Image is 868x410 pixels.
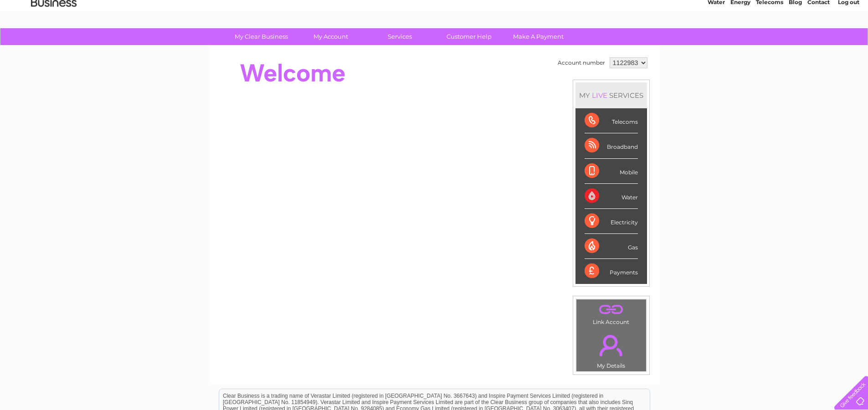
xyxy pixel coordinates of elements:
td: Link Account [576,299,647,328]
div: Payments [585,259,638,283]
div: Broadband [585,133,638,158]
td: Account number [555,55,607,71]
a: Contact [807,39,830,46]
a: Make A Payment [501,28,576,45]
a: Telecoms [756,39,783,46]
div: Telecoms [585,108,638,133]
a: My Account [293,28,368,45]
div: Water [585,184,638,209]
a: Services [362,28,437,45]
div: Gas [585,234,638,259]
a: Water [708,39,725,46]
a: Log out [838,39,859,46]
a: Energy [730,39,750,46]
a: . [579,302,644,318]
a: . [579,329,644,361]
img: logo.png [31,24,77,51]
div: Clear Business is a trading name of Verastar Limited (registered in [GEOGRAPHIC_DATA] No. 3667643... [219,5,650,44]
a: 0333 014 3131 [696,5,759,16]
td: My Details [576,327,647,372]
div: LIVE [590,91,609,100]
div: Mobile [585,159,638,184]
a: Customer Help [431,28,507,45]
div: MY SERVICES [575,82,647,108]
div: Electricity [585,209,638,234]
a: My Clear Business [224,28,299,45]
a: Blog [789,39,802,46]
